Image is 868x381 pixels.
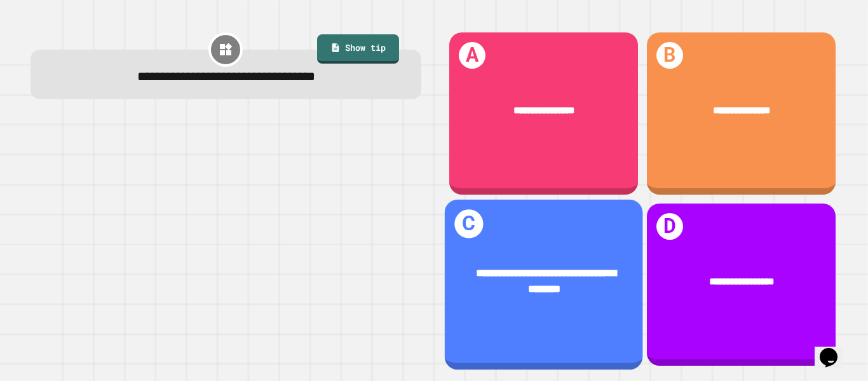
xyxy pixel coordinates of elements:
[317,34,398,64] a: Show tip
[459,42,486,69] h1: A
[656,213,684,240] h1: D
[454,209,483,238] h1: C
[656,42,684,69] h1: B
[815,330,855,368] iframe: chat widget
